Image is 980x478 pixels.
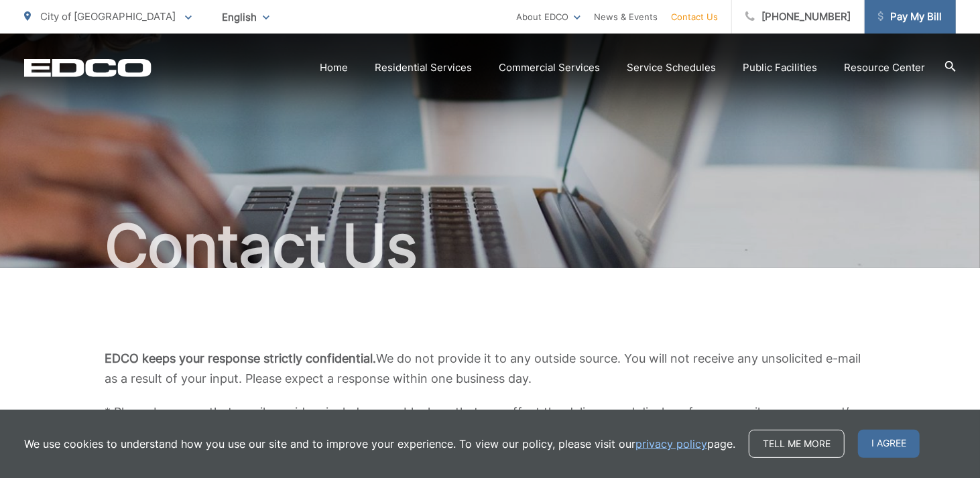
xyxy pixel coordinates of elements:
[635,436,707,452] a: privacy policy
[320,60,348,76] a: Home
[671,9,718,25] a: Contact Us
[858,430,920,458] span: I agree
[743,60,817,76] a: Public Facilities
[627,60,716,76] a: Service Schedules
[499,60,600,76] a: Commercial Services
[105,349,875,389] p: We do not provide it to any outside source. You will not receive any unsolicited e-mail as a resu...
[375,60,472,76] a: Residential Services
[878,9,942,25] span: Pay My Bill
[212,5,280,29] span: English
[40,10,176,23] span: City of [GEOGRAPHIC_DATA]
[844,60,925,76] a: Resource Center
[594,9,658,25] a: News & Events
[24,436,735,452] p: We use cookies to understand how you use our site and to improve your experience. To view our pol...
[749,430,845,458] a: Tell me more
[516,9,580,25] a: About EDCO
[24,58,151,77] a: EDCD logo. Return to the homepage.
[105,351,376,365] b: EDCO keeps your response strictly confidential.
[24,213,956,280] h1: Contact Us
